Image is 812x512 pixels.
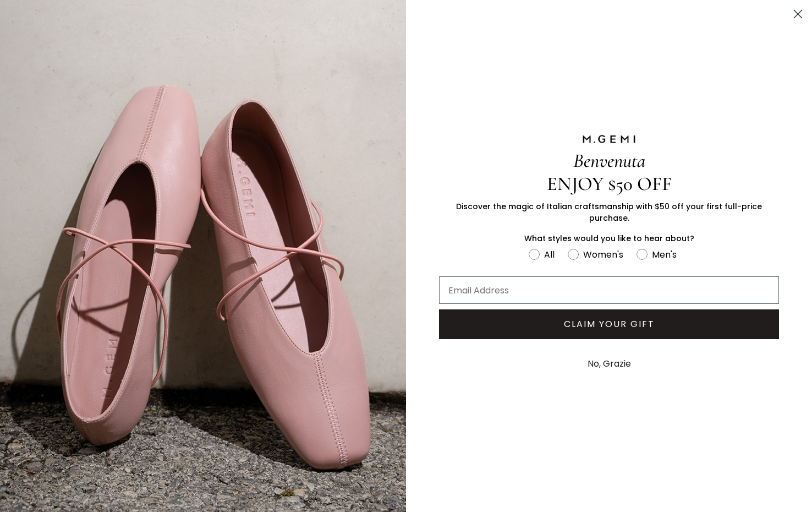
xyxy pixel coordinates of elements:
[582,350,637,378] button: No, Grazie
[581,134,637,144] img: M.GEMI
[456,201,762,224] span: Discover the magic of Italian craftsmanship with $50 off your first full-price purchase.
[439,309,779,339] button: CLAIM YOUR GIFT
[788,4,808,24] button: Close dialog
[547,172,672,195] span: ENJOY $50 OFF
[544,248,555,262] div: All
[439,276,779,304] input: Email Address
[652,248,677,262] div: Men's
[573,149,645,172] span: Benvenuta
[583,248,623,262] div: Women's
[524,233,694,244] span: What styles would you like to hear about?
